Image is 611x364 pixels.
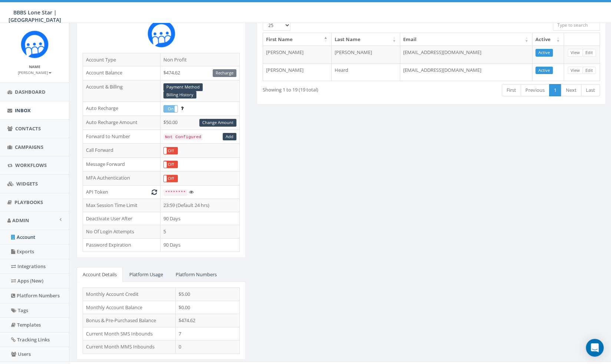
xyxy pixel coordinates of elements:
img: Rally_Corp_Icon_1.png [21,30,49,58]
span: Enable to prevent campaign failure. [181,105,183,111]
td: Deactivate User After [83,212,160,225]
input: Type to search [553,20,600,31]
a: Edit [582,67,596,74]
th: Active: activate to sort column ascending [532,33,564,46]
div: OnOff [163,105,178,113]
td: $5.00 [176,288,240,301]
div: Showing 1 to 19 (19 total) [263,83,397,93]
td: Account Balance [83,66,160,80]
td: $0.00 [176,301,240,314]
label: On [164,106,177,112]
td: Auto Recharge Amount [83,116,160,130]
code: Not Configured [163,134,203,140]
label: Off [164,161,177,168]
div: OnOff [163,161,178,168]
img: Rally_Corp_Icon_1.png [147,20,175,47]
td: Heard [332,63,400,81]
td: [PERSON_NAME] [263,63,332,81]
a: Last [581,84,600,96]
td: Forward to Number [83,130,160,144]
th: Email: activate to sort column ascending [400,33,532,46]
td: 7 [176,327,240,340]
td: Max Session Time Limit [83,199,160,212]
div: Open Intercom Messenger [586,339,604,357]
a: Billing History [163,91,196,99]
a: Next [561,84,581,96]
small: [PERSON_NAME] [18,70,52,75]
a: View [568,67,583,74]
span: Workflows [15,162,47,168]
i: Generate New Token [152,190,157,194]
td: 90 Days [160,212,240,225]
a: View [568,49,583,57]
a: Active [535,49,553,57]
td: Non Profit [160,53,240,66]
td: Current Month SMS Inbounds [83,327,176,340]
th: Last Name: activate to sort column ascending [332,33,400,46]
span: Inbox [15,107,31,114]
a: Active [535,67,553,74]
td: 90 Days [160,238,240,252]
td: Message Forward [83,157,160,171]
td: Monthly Account Balance [83,301,176,314]
td: 5 [160,225,240,238]
td: $474.62 [160,66,240,80]
td: Account Type [83,53,160,66]
td: Bonus & Pre-Purchased Balance [83,314,176,327]
td: No Of Login Attempts [83,225,160,238]
a: Platform Usage [123,267,169,282]
td: Call Forward [83,144,160,157]
a: [PERSON_NAME] [18,69,52,76]
td: API Token [83,185,160,199]
td: Current Month MMS Inbounds [83,340,176,354]
a: Edit [582,49,596,57]
td: [PERSON_NAME] [263,46,332,63]
span: Dashboard [15,89,46,95]
small: Name [29,64,40,69]
span: Admin [12,217,29,224]
td: $474.62 [176,314,240,327]
span: BBBS Lone Star | [GEOGRAPHIC_DATA] [9,9,61,23]
span: Widgets [16,180,38,187]
span: Contacts [15,125,41,132]
td: Auto Recharge [83,102,160,116]
a: Previous [521,84,549,96]
td: MFA Authentication [83,171,160,185]
a: Change Amount [199,119,236,127]
td: 0 [176,340,240,354]
div: OnOff [163,175,178,182]
td: $50.00 [160,116,240,130]
a: Account Details [77,267,123,282]
label: Off [164,175,177,182]
a: Add [223,133,236,141]
td: [PERSON_NAME] [332,46,400,63]
th: First Name: activate to sort column descending [263,33,332,46]
a: First [502,84,521,96]
span: Playbooks [14,199,43,206]
td: Monthly Account Credit [83,288,176,301]
div: OnOff [163,147,178,154]
label: Off [164,147,177,154]
td: [EMAIL_ADDRESS][DOMAIN_NAME] [400,63,532,81]
td: Account & Billing [83,80,160,102]
td: Password Expiration [83,238,160,252]
a: Platform Numbers [170,267,223,282]
a: Payment Method [163,83,203,91]
span: Campaigns [15,144,43,150]
a: 1 [549,84,561,96]
td: 23:59 (Default 24 hrs) [160,199,240,212]
td: [EMAIL_ADDRESS][DOMAIN_NAME] [400,46,532,63]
